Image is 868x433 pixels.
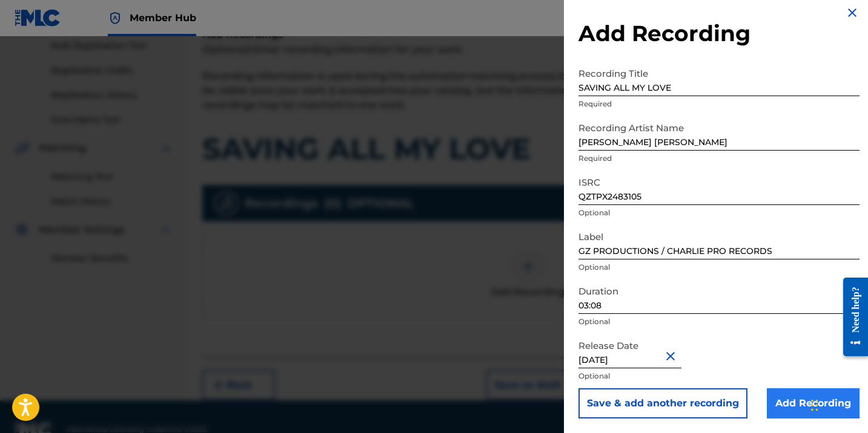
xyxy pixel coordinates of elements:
p: Optional [578,262,860,273]
span: Member Hub [130,11,196,25]
img: Top Rightsholder [108,11,122,25]
img: MLC Logo [15,9,61,27]
iframe: Chat Widget [807,375,868,433]
p: Optional [578,207,860,218]
div: Drag [811,387,818,423]
p: Required [578,153,860,164]
p: Optional [578,371,860,382]
input: Add Recording [767,388,860,418]
button: Close [663,337,681,374]
iframe: Resource Center [834,268,868,365]
h2: Add Recording [578,20,860,47]
button: Save & add another recording [578,388,747,418]
p: Optional [578,316,860,327]
p: Required [578,99,860,109]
